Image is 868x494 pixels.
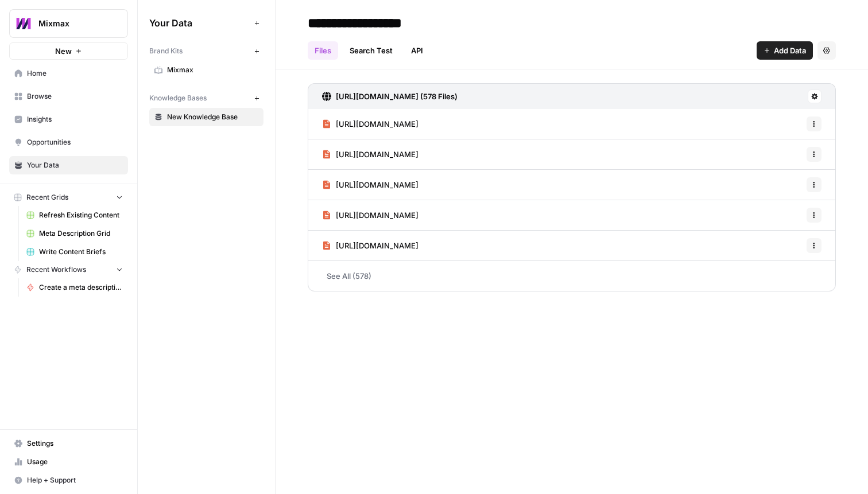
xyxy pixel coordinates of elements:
[27,160,123,170] span: Your Data
[38,18,108,29] span: Mixmax
[9,434,128,453] a: Settings
[39,210,123,220] span: Refresh Existing Content
[343,41,400,60] a: Search Test
[9,189,128,206] button: Recent Grids
[39,282,123,293] span: Create a meta description ([PERSON_NAME])
[26,264,86,275] span: Recent Workflows
[336,179,418,190] span: [URL][DOMAIN_NAME]
[26,192,68,203] span: Recent Grids
[336,91,458,102] h3: [URL][DOMAIN_NAME] (578 Files)
[336,118,418,130] span: [URL][DOMAIN_NAME]
[9,42,128,60] button: New
[21,206,128,224] a: Refresh Existing Content
[774,45,806,56] span: Add Data
[404,41,430,60] a: API
[9,261,128,278] button: Recent Workflows
[167,65,258,75] span: Mixmax
[27,68,123,79] span: Home
[21,224,128,243] a: Meta Description Grid
[149,46,183,56] span: Brand Kits
[322,84,458,109] a: [URL][DOMAIN_NAME] (578 Files)
[9,87,128,106] a: Browse
[336,209,418,221] span: [URL][DOMAIN_NAME]
[149,16,250,30] span: Your Data
[39,228,123,239] span: Meta Description Grid
[9,156,128,174] a: Your Data
[21,278,128,297] a: Create a meta description ([PERSON_NAME])
[27,457,123,467] span: Usage
[39,247,123,257] span: Write Content Briefs
[336,240,418,251] span: [URL][DOMAIN_NAME]
[149,61,263,79] a: Mixmax
[322,200,418,230] a: [URL][DOMAIN_NAME]
[9,133,128,151] a: Opportunities
[9,64,128,83] a: Home
[9,453,128,471] a: Usage
[308,261,836,291] a: See All (578)
[21,243,128,261] a: Write Content Briefs
[322,231,418,260] a: [URL][DOMAIN_NAME]
[149,108,263,126] a: New Knowledge Base
[9,471,128,489] button: Help + Support
[13,13,34,34] img: Mixmax Logo
[9,9,128,38] button: Workspace: Mixmax
[167,112,258,122] span: New Knowledge Base
[149,93,207,103] span: Knowledge Bases
[308,41,338,60] a: Files
[322,109,418,139] a: [URL][DOMAIN_NAME]
[27,91,123,102] span: Browse
[9,110,128,129] a: Insights
[27,438,123,449] span: Settings
[27,114,123,125] span: Insights
[336,149,418,160] span: [URL][DOMAIN_NAME]
[322,139,418,169] a: [URL][DOMAIN_NAME]
[757,41,813,60] button: Add Data
[27,137,123,147] span: Opportunities
[55,45,72,57] span: New
[322,170,418,200] a: [URL][DOMAIN_NAME]
[27,475,123,485] span: Help + Support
